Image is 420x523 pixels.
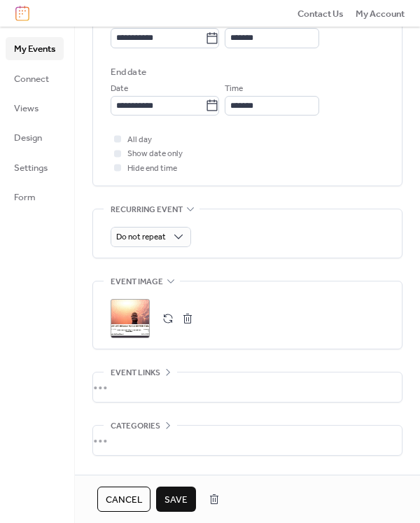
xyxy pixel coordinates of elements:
[164,493,188,507] span: Save
[127,162,177,176] span: Hide end time
[14,190,36,204] span: Form
[111,365,160,379] span: Event links
[297,6,344,20] a: Contact Us
[111,203,183,217] span: Recurring event
[111,65,146,79] div: End date
[111,419,160,433] span: Categories
[356,7,405,21] span: My Account
[6,37,64,60] a: My Events
[93,372,402,402] div: •••
[15,6,29,21] img: logo
[106,493,142,507] span: Cancel
[14,161,48,175] span: Settings
[93,426,402,455] div: •••
[14,131,42,145] span: Design
[14,72,49,86] span: Connect
[127,147,183,161] span: Show date only
[225,82,243,96] span: Time
[111,472,131,486] span: RSVP
[297,7,344,21] span: Contact Us
[6,67,64,90] a: Connect
[356,6,405,20] a: My Account
[127,133,152,147] span: All day
[6,126,64,148] a: Design
[111,82,128,96] span: Date
[111,299,150,338] div: ;
[6,186,64,208] a: Form
[156,487,196,512] button: Save
[111,274,163,288] span: Event image
[6,97,64,119] a: Views
[6,156,64,179] a: Settings
[116,229,166,245] span: Do not repeat
[97,487,150,512] button: Cancel
[14,42,55,56] span: My Events
[14,102,38,116] span: Views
